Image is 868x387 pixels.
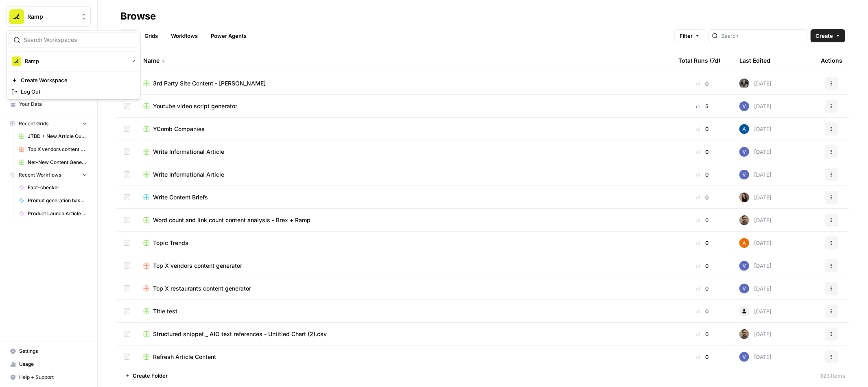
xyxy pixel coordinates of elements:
a: Youtube video script generator [143,102,665,110]
div: 0 [678,353,726,361]
a: Write Content Briefs [143,193,665,201]
span: JTBD + New Article Output [28,133,87,140]
div: [DATE] [739,261,772,271]
a: JTBD + New Article Output [15,130,91,143]
a: YComb Companies [143,125,665,133]
span: Topic Trends [153,239,188,247]
span: Log Out [21,87,132,96]
a: Top X vendors content generator [15,143,91,156]
span: Write Content Briefs [153,193,208,201]
div: [DATE] [739,329,772,339]
button: Workspace: Ramp [7,7,91,27]
span: Help + Support [19,374,87,381]
a: All [120,29,136,42]
img: Ramp Logo [9,9,24,24]
a: Create Workspace [9,74,139,86]
div: 0 [678,216,726,224]
div: Actions [821,49,842,72]
div: [DATE] [739,192,772,202]
div: [DATE] [739,124,772,134]
span: Fact-checker [28,184,87,191]
span: Recent Workflows [19,171,61,179]
span: Top X restaurants content generator [153,284,251,293]
div: 0 [678,171,726,179]
img: 211aqkik8j7ucmuyaav4z84kfrnn [739,79,749,88]
span: Ramp [27,13,77,21]
span: Title test [153,307,177,315]
button: Recent Workflows [7,169,91,181]
div: Browse [120,10,156,23]
div: Workspace: Ramp [7,30,141,99]
div: 0 [678,125,726,133]
a: Log Out [9,86,139,97]
div: [DATE] [739,170,772,179]
div: [DATE] [739,352,772,362]
span: Write Informational Article [153,171,224,179]
span: Word count and link count content analysis - Brex + Ramp [153,216,310,224]
a: Structured snippet _ AIO text references - Untitled Chart (2).csv [143,330,665,338]
span: Net-New Content Generator - Grid Template [28,159,87,166]
a: Topic Trends [143,239,665,247]
span: 3rd Party Site Content - [PERSON_NAME] [153,79,266,87]
span: Filter [680,32,693,40]
div: 5 [678,102,726,110]
div: [DATE] [739,238,772,248]
a: Write Informational Article [143,171,665,179]
span: Usage [19,361,87,368]
a: Grids [140,29,163,42]
span: Create Workspace [21,76,132,84]
span: YComb Companies [153,125,205,133]
img: 2tijbeq1l253n59yk5qyo2htxvbk [739,261,749,271]
div: [DATE] [739,79,772,88]
a: Net-New Content Generator - Grid Template [15,156,91,169]
div: 0 [678,262,726,270]
a: Power Agents [206,29,251,42]
div: 0 [678,193,726,201]
div: 0 [678,307,726,315]
img: klur2labt13ljf3kv8soiz8hdmr9 [739,192,749,202]
button: Create [811,29,845,42]
a: 3rd Party Site Content - [PERSON_NAME] [143,79,665,87]
button: Filter [674,29,705,42]
a: Your Data [7,98,91,111]
a: Word count and link count content analysis - Brex + Ramp [143,216,665,224]
img: w3u4o0x674bbhdllp7qjejaf0yui [739,215,749,225]
button: Create Folder [120,369,173,382]
div: Total Runs (7d) [678,49,720,72]
div: 323 Items [820,372,845,380]
div: Last Edited [739,49,770,72]
span: Prompt generation based on URL v1 [28,197,87,204]
img: 2tijbeq1l253n59yk5qyo2htxvbk [739,284,749,293]
input: Search Workspaces [24,36,133,44]
img: dqsvlewl7bul9rhfxezqynloagny [739,124,749,134]
div: 0 [678,284,726,293]
a: Workflows [166,29,203,42]
a: Top X restaurants content generator [143,284,665,293]
div: [DATE] [739,215,772,225]
div: Name [143,49,665,72]
img: Ramp Logo [12,56,22,66]
span: Write Informational Article [153,148,224,156]
div: [DATE] [739,306,772,316]
a: Refresh Article Content [143,353,665,361]
span: Create [816,32,833,40]
span: Product Launch Article Automation - Dupe [28,210,87,217]
button: Recent Grids [7,118,91,130]
span: Your Data [19,101,87,108]
a: Settings [7,345,91,358]
a: Top X vendors content generator [143,262,665,270]
img: 2tijbeq1l253n59yk5qyo2htxvbk [739,170,749,179]
a: Prompt generation based on URL v1 [15,194,91,207]
div: [DATE] [739,101,772,111]
input: Search [721,32,804,40]
span: Top X vendors content generator [28,146,87,153]
a: Product Launch Article Automation - Dupe [15,207,91,220]
span: Refresh Article Content [153,353,216,361]
div: 0 [678,330,726,338]
a: Title test [143,307,665,315]
button: Help + Support [7,371,91,384]
span: Create Folder [133,372,168,380]
div: 0 [678,148,726,156]
span: Top X vendors content generator [153,262,242,270]
img: i32oznjerd8hxcycc1k00ct90jt3 [739,238,749,248]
